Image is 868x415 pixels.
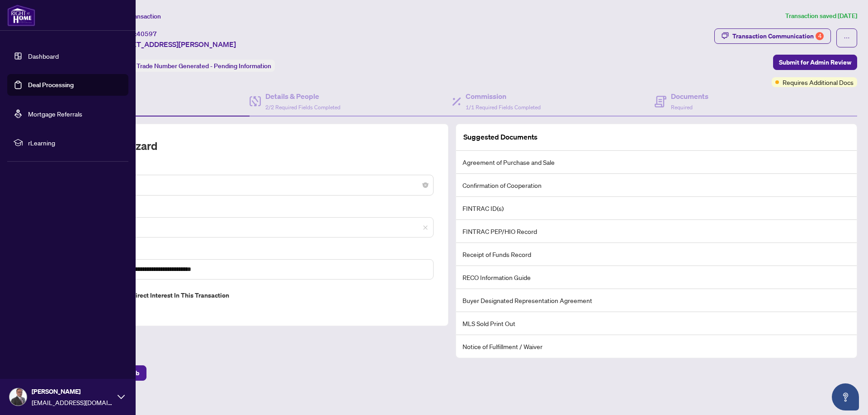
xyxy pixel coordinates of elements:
li: MLS Sold Print Out [456,312,857,335]
span: 2/2 Required Fields Completed [265,104,340,111]
button: Transaction Communication4 [714,28,831,44]
span: 1/1 Required Fields Completed [466,104,541,111]
img: Profile Icon [9,388,27,406]
span: View Transaction [113,12,161,20]
div: Transaction Communication [732,29,824,43]
img: logo [7,5,35,26]
li: Buyer Designated Representation Agreement [456,289,857,312]
span: Requires Additional Docs [783,77,854,87]
label: Property Address [62,248,434,258]
label: Do you have direct or indirect interest in this transaction [62,290,434,300]
label: MLS ID [62,206,434,216]
button: Submit for Admin Review [773,55,857,70]
button: Open asap [832,383,859,410]
h4: Commission [466,91,541,102]
span: close [423,225,428,230]
label: Transaction Type [62,164,434,174]
span: rLearning [28,138,122,148]
span: [PERSON_NAME] [32,387,113,396]
li: Agreement of Purchase and Sale [456,151,857,174]
li: FINTRAC ID(s) [456,197,857,220]
li: RECO Information Guide [456,266,857,289]
a: Deal Processing [28,81,74,89]
span: Submit for Admin Review [779,55,851,70]
h4: Details & People [265,91,340,102]
li: Confirmation of Cooperation [456,174,857,197]
span: 40597 [137,30,157,38]
h4: Documents [671,91,708,102]
div: Status: [112,60,275,72]
article: Suggested Documents [463,131,538,143]
li: Notice of Fulfillment / Waiver [456,335,857,358]
span: ellipsis [844,35,850,41]
li: Receipt of Funds Record [456,243,857,266]
span: Required [671,104,693,111]
article: Transaction saved [DATE] [785,11,857,21]
span: Trade Number Generated - Pending Information [137,62,271,70]
span: [STREET_ADDRESS][PERSON_NAME] [112,39,236,50]
li: FINTRAC PEP/HIO Record [456,220,857,243]
span: Deal - Buy Side Sale [67,177,428,194]
a: Mortgage Referrals [28,110,82,118]
div: 4 [816,32,824,40]
a: Dashboard [28,52,59,60]
span: [EMAIL_ADDRESS][DOMAIN_NAME] [32,397,113,407]
span: close-circle [423,182,428,188]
